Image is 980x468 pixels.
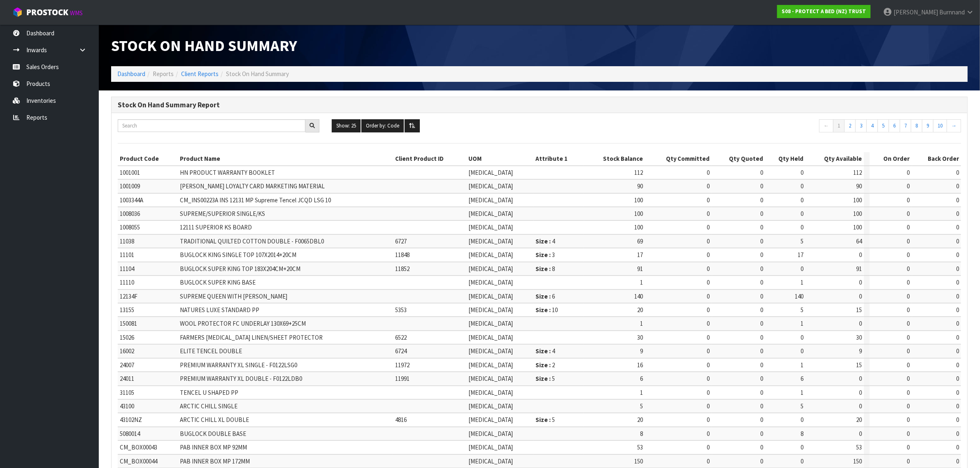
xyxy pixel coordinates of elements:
[468,237,513,245] span: [MEDICAL_DATA]
[956,196,959,204] span: 0
[120,361,134,369] span: 24007
[866,119,878,132] a: 4
[637,251,643,259] span: 17
[956,347,959,355] span: 0
[760,223,763,231] span: 0
[549,416,551,424] strong: :
[801,278,803,286] span: 1
[870,152,912,165] th: On Order
[956,334,959,341] span: 0
[939,8,965,16] span: Burnnand
[760,292,763,300] span: 0
[760,306,763,314] span: 0
[549,292,551,300] strong: :
[833,119,845,132] a: 1
[332,119,361,132] button: Show: 25
[707,402,710,410] span: 0
[707,306,710,314] span: 0
[894,8,938,16] span: [PERSON_NAME]
[707,375,710,382] span: 0
[468,306,513,314] span: [MEDICAL_DATA]
[468,361,513,369] span: [MEDICAL_DATA]
[468,320,513,327] span: [MEDICAL_DATA]
[956,320,959,327] span: 0
[707,196,710,204] span: 0
[637,237,643,245] span: 69
[801,361,803,369] span: 1
[907,182,910,190] span: 0
[120,416,142,424] span: 43102NZ
[640,402,643,410] span: 5
[859,278,862,286] span: 0
[956,292,959,300] span: 0
[859,375,862,382] span: 0
[805,152,864,165] th: Qty Available
[922,119,933,132] a: 9
[395,375,410,382] span: 11991
[907,443,910,451] span: 0
[111,36,297,55] span: Stock On Hand Summary
[956,237,959,245] span: 0
[180,402,237,410] span: ARCTIC CHILL SINGLE
[900,119,911,132] a: 7
[634,196,643,204] span: 100
[468,375,513,382] span: [MEDICAL_DATA]
[181,70,219,78] a: Client Reports
[707,292,710,300] span: 0
[801,347,803,355] span: 0
[549,265,551,273] strong: :
[118,101,961,109] h3: Stock On Hand Summary Report
[707,457,710,465] span: 0
[120,430,140,438] span: 5080014
[468,347,513,355] span: [MEDICAL_DATA]
[468,265,513,273] span: [MEDICAL_DATA]
[395,361,410,369] span: 11972
[853,223,862,231] span: 100
[536,361,548,369] strong: Size
[637,443,643,451] span: 53
[956,265,959,273] span: 0
[226,70,289,78] span: Stock On Hand Summary
[956,361,959,369] span: 0
[120,320,137,327] span: 150081
[859,292,862,300] span: 0
[634,169,643,176] span: 112
[853,457,862,465] span: 150
[468,292,513,300] span: [MEDICAL_DATA]
[120,443,157,451] span: CM_BOX00043
[180,347,242,355] span: ELITE TENCEL DOUBLE
[760,402,763,410] span: 0
[70,9,83,17] small: WMS
[637,265,643,273] span: 91
[707,320,710,327] span: 0
[760,375,763,382] span: 0
[956,251,959,259] span: 0
[801,334,803,341] span: 0
[907,320,910,327] span: 0
[907,347,910,355] span: 0
[907,430,910,438] span: 0
[637,182,643,190] span: 90
[640,389,643,396] span: 1
[180,265,300,273] span: BUGLOCK SUPER KING TOP 183X204CM+20CM
[798,251,803,259] span: 17
[552,347,555,355] span: 4
[120,389,134,396] span: 31105
[801,443,803,451] span: 0
[760,416,763,424] span: 0
[393,152,466,165] th: Client Product ID
[801,389,803,396] span: 1
[637,334,643,341] span: 30
[707,223,710,231] span: 0
[552,375,555,382] span: 5
[549,361,551,369] strong: :
[180,443,247,451] span: PAB INNER BOX MP 92MM
[801,196,803,204] span: 0
[395,265,410,273] span: 11852
[536,292,548,300] strong: Size
[180,223,252,231] span: 12111 SUPERIOR KS BOARD
[856,306,862,314] span: 15
[552,292,555,300] span: 6
[907,389,910,396] span: 0
[536,375,548,382] strong: Size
